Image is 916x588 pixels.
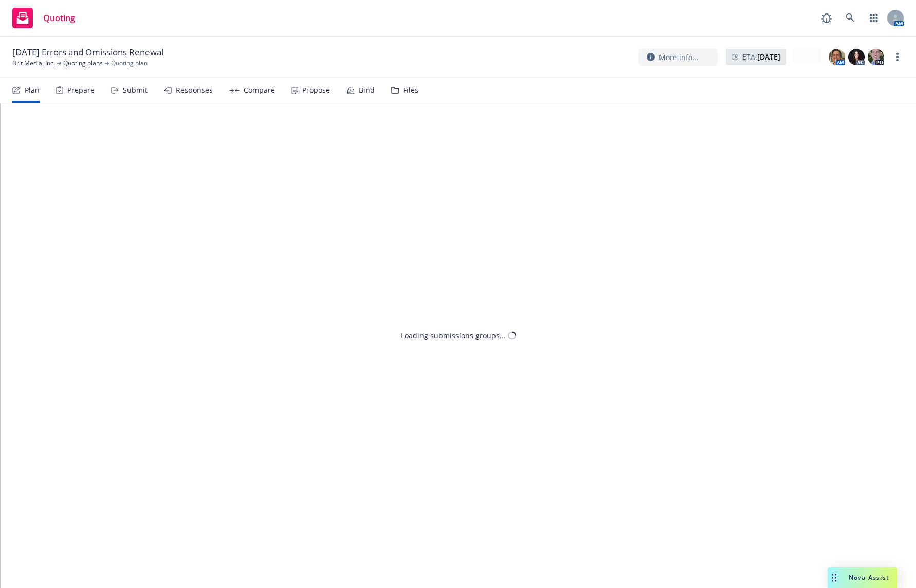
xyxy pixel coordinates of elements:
div: Files [403,86,418,94]
div: Loading submissions groups... [401,330,506,341]
a: Quoting [8,4,79,32]
a: more [891,51,904,63]
button: More info... [638,49,718,66]
a: Search [840,8,860,28]
strong: [DATE] [757,52,780,62]
div: Bind [359,86,375,94]
a: Switch app [864,8,884,28]
span: ETA : [742,51,780,62]
span: Nova Assist [849,573,889,582]
div: Plan [25,86,40,94]
span: Quoting [43,14,75,22]
div: Prepare [67,86,95,94]
img: photo [868,49,884,65]
a: Report a Bug [816,8,837,28]
span: Quoting plan [111,59,148,68]
a: Quoting plans [63,59,103,68]
button: Nova Assist [828,567,897,588]
div: Propose [302,86,330,94]
img: photo [848,49,865,65]
div: Drag to move [828,567,840,588]
span: [DATE] Errors and Omissions Renewal [12,46,163,59]
div: Submit [123,86,148,94]
div: Responses [176,86,213,94]
span: More info... [659,52,699,63]
img: photo [829,49,845,65]
div: Compare [244,86,275,94]
a: Brit Media, Inc. [12,59,55,68]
